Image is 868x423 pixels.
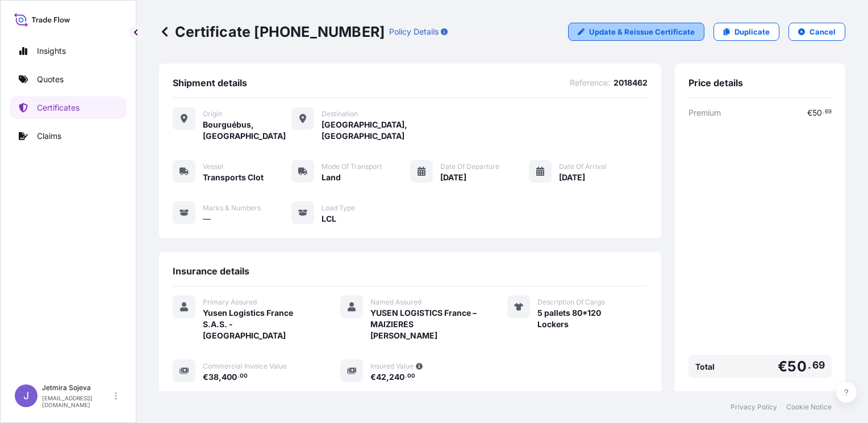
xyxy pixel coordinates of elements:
span: Origin [203,109,222,119]
span: Land [322,172,341,183]
span: Description Of Cargo [537,298,605,307]
p: Update & Reissue Certificate [589,26,695,37]
span: 42 [376,373,386,381]
p: [EMAIL_ADDRESS][DOMAIN_NAME] [42,395,112,408]
span: YUSEN LOGISTICS France – MAIZIERES [PERSON_NAME] [370,307,481,341]
span: 240 [389,373,404,381]
span: Insured Value [370,362,414,371]
p: Jetmira Sojeva [42,383,112,392]
span: . [808,362,811,369]
span: . [823,110,824,114]
a: Certificates [10,96,127,119]
span: € [778,359,787,374]
span: Reference : [570,77,610,88]
p: Claims [37,130,61,142]
span: 00 [407,374,415,378]
p: Policy Details [389,26,439,37]
span: 400 [222,373,237,381]
span: Date of Arrival [559,162,607,171]
a: Cookie Notice [786,403,832,412]
a: Insights [10,40,127,62]
span: LCL [322,213,336,225]
span: Destination [322,109,358,119]
span: Transports Clot [203,172,264,183]
span: . [237,374,239,378]
span: 50 [787,359,806,374]
p: Certificates [37,102,80,113]
span: Price details [688,77,743,88]
span: Yusen Logistics France S.A.S. - [GEOGRAPHIC_DATA] [203,307,313,341]
span: [DATE] [440,172,466,183]
span: Primary Assured [203,298,257,307]
span: 38 [208,373,219,381]
span: , [386,373,389,381]
a: Quotes [10,68,127,91]
span: € [203,373,208,381]
a: Privacy Policy [731,403,777,412]
a: Update & Reissue Certificate [568,23,704,41]
span: Load Type [322,204,355,213]
span: € [807,109,812,117]
span: Total [695,361,715,373]
span: J [23,390,29,401]
p: Cancel [809,26,836,37]
p: Duplicate [735,26,770,37]
span: 50 [812,109,822,117]
span: Bourguébus, [GEOGRAPHIC_DATA] [203,119,291,142]
a: Claims [10,125,127,147]
span: Named Assured [370,298,422,307]
span: Mode of Transport [322,162,382,171]
span: Marks & Numbers [203,204,261,213]
span: Commercial Invoice Value [203,362,287,371]
span: [GEOGRAPHIC_DATA], [GEOGRAPHIC_DATA] [322,119,410,142]
span: € [370,373,376,381]
span: 5 pallets 80*120 Lockers [537,307,601,330]
span: Insurance details [173,265,249,277]
span: Date of Departure [440,162,499,171]
span: , [219,373,222,381]
span: 00 [240,374,248,378]
p: Quotes [37,74,64,85]
a: Duplicate [713,23,779,41]
span: 69 [825,110,832,114]
span: [DATE] [559,172,585,183]
p: Insights [37,45,66,57]
span: Vessel [203,162,223,171]
span: . [405,374,407,378]
span: 69 [812,362,825,369]
p: Certificate [PHONE_NUMBER] [159,23,385,41]
button: Cancel [788,23,845,41]
span: — [203,213,211,225]
span: 2018462 [614,77,648,88]
span: Premium [688,107,721,119]
span: Shipment details [173,77,247,88]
